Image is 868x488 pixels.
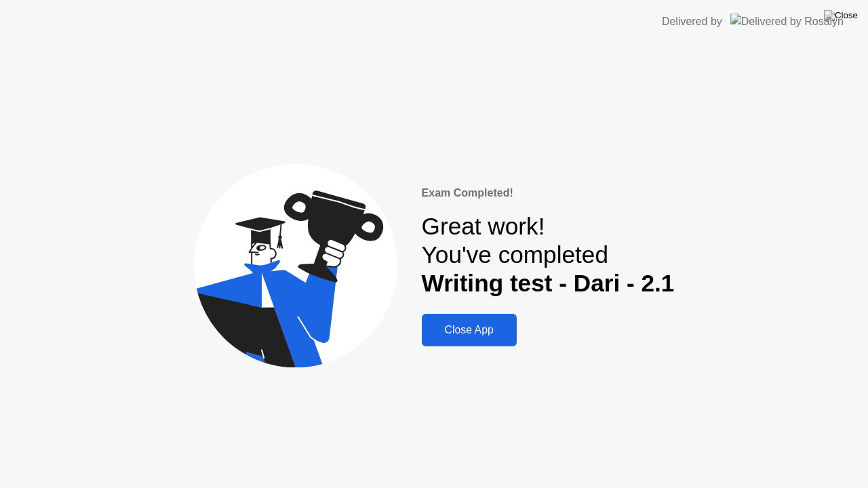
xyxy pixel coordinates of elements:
[422,185,675,201] div: Exam Completed!
[422,270,675,296] b: Writing test - Dari - 2.1
[426,324,513,336] div: Close App
[422,314,517,346] button: Close App
[662,14,722,30] div: Delivered by
[422,212,675,298] div: Great work! You've completed
[730,14,844,29] img: Delivered by Rosalyn
[824,10,858,21] img: Close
